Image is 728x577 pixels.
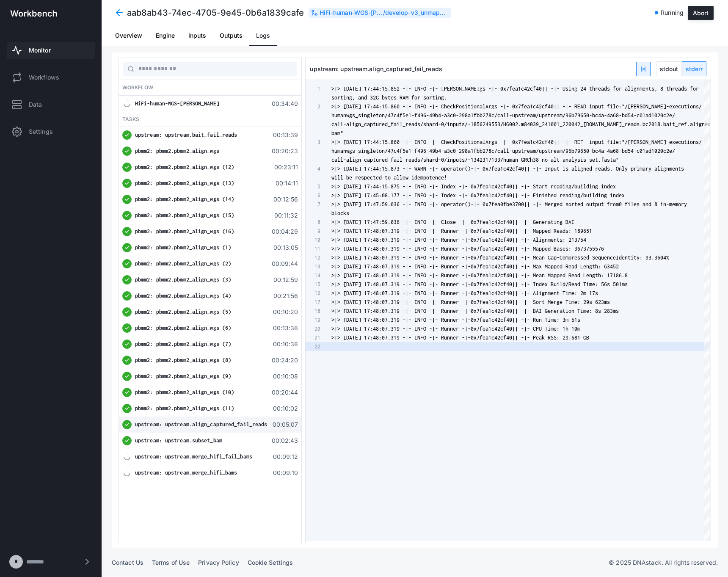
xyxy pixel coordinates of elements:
[471,228,592,234] span: 0x7fea1c42cf40|| -|- Mapped Reads: 189651
[135,164,234,170] span: pbmm2: pbmm2.pbmm2_align_wgs (12)
[306,200,320,209] div: 7
[270,243,298,252] span: 00:13:05
[331,263,471,270] span: >|> [DATE] 17:48:07.319 -|- INFO -|- Runner -|-
[306,84,320,93] div: 1
[135,196,234,202] span: pbmm2: pbmm2.pbmm2_align_wgs (14)
[480,157,619,163] span: 2317133/human_GRCh38_no_alt_analysis_set.fasta"
[135,437,222,444] span: upstream: upstream.subset_bam
[115,33,142,39] span: Overview
[270,276,298,284] span: 00:12:59
[135,276,231,283] span: pbmm2: pbmm2.pbmm2_align_wgs (3)
[306,182,320,191] div: 5
[270,179,298,188] span: 00:14:11
[135,341,231,347] span: pbmm2: pbmm2.pbmm2_align_wgs (7)
[270,436,298,445] span: 00:02:43
[270,356,298,364] span: 00:24:20
[331,174,447,181] span: will be respected to allow idempotence!
[331,281,471,287] span: >|> [DATE] 17:48:07.319 -|- INFO -|- Runner -|-
[306,289,320,298] div: 16
[471,326,580,332] span: 0x7fea1c42cf40|| -|- CPU Time: 1h 10m
[656,62,681,76] span: stdout
[135,325,231,331] span: pbmm2: pbmm2.pbmm2_align_wgs (6)
[135,421,267,428] span: upstream: upstream.align_captured_fail_reads
[306,280,320,289] div: 15
[331,183,474,190] span: >|> [DATE] 17:44:15.875 -|- INFO -|- Index -|- 0
[306,298,320,306] div: 17
[270,453,298,461] span: 00:09:12
[622,103,702,110] span: "/[PERSON_NAME]-executions/
[7,69,95,86] a: Workflows
[306,244,320,253] div: 11
[331,157,480,163] span: call-align_captured_fail_reads/shard-0/inputs/-134
[29,100,42,109] span: Data
[619,272,628,279] span: 6.8
[270,99,298,108] span: 00:34:49
[471,272,619,279] span: 0x7fea1c42cf40|| -|- Mean Mapped Read Length: 1718
[471,254,616,261] span: 0x7fea1c42cf40|| -|- Mean Gap-Compressed Sequence
[270,131,298,139] span: 00:13:39
[385,8,449,17] div: develop-v3_unmapped
[331,326,471,332] span: >|> [DATE] 17:48:07.319 -|- INFO -|- Runner -|-
[7,96,95,113] a: Data
[135,132,237,138] span: upstream: upstream.bait_fail_reads
[628,86,699,92] span: lignments, 8 threads for
[471,334,589,341] span: 0x7fea1c42cf40|| -|- Peak RSS: 29.681 GB
[135,309,231,315] span: pbmm2: pbmm2.pbmm2_align_wgs (5)
[331,246,471,252] span: >|> [DATE] 17:48:07.319 -|- INFO -|- Runner -|-
[306,164,320,173] div: 4
[135,453,252,460] span: upstream: upstream.merge_hifi_fail_bams
[331,94,447,101] span: sorting, and 32G bytes RAM for sorting.
[320,8,383,17] div: HiFi-human-WGS-[PERSON_NAME]
[306,235,320,244] div: 10
[306,315,320,324] div: 19
[682,62,706,76] span: stderr
[270,324,298,332] span: 00:13:38
[471,246,604,252] span: 0x7fea1c42cf40|| -|- Mapped Bases: 3673755576
[135,100,219,107] span: HiFi-human-WGS-[PERSON_NAME]
[270,227,298,236] span: 00:04:29
[135,405,234,411] span: pbmm2: pbmm2.pbmm2_align_wgs (11)
[135,469,237,476] span: upstream: upstream.merge_hifi_bams
[198,559,239,566] a: Privacy Policy
[119,80,301,96] div: Workflow
[135,293,231,299] span: pbmm2: pbmm2.pbmm2_align_wgs (4)
[270,163,298,171] span: 00:23:11
[270,211,298,220] span: 00:11:32
[306,218,320,226] div: 8
[331,166,471,172] span: >|> [DATE] 17:44:15.873 -|- WARN -|- operator()
[29,73,59,82] span: Workflows
[135,228,234,235] span: pbmm2: pbmm2.pbmm2_align_wgs (16)
[29,46,51,55] span: Monitor
[628,112,675,119] span: 54-c01ad1020c2e/
[248,559,293,566] a: Cookie Settings
[331,219,474,225] span: >|> [DATE] 17:47:59.036 -|- INFO -|- Close -|- 0
[474,219,574,225] span: x7fea1c42cf40|| -|- Generating BAI
[471,299,610,305] span: 0x7fea1c42cf40|| -|- Sort Merge Time: 29s 623ms
[628,148,675,154] span: 54-c01ad1020c2e/
[188,33,206,39] span: Inputs
[622,139,702,145] span: "/[PERSON_NAME]-executions/
[331,254,471,261] span: >|> [DATE] 17:48:07.319 -|- INFO -|- Runner -|-
[7,123,95,140] a: Settings
[270,195,298,204] span: 00:12:56
[474,192,622,199] span: x7fea1c42cf40|| -|- Finished reading/building inde
[306,342,320,351] div: 22
[471,201,619,207] span: -|- 0x7fea0fbe3700|| -|- Merged sorted output from
[270,420,298,429] span: 00:05:07
[7,42,95,59] a: Monitor
[331,103,474,110] span: >|> [DATE] 17:44:15.860 -|- INFO -|- CheckPositi
[331,334,471,341] span: >|> [DATE] 17:48:07.319 -|- INFO -|- Runner -|-
[270,260,298,268] span: 00:09:44
[306,262,320,271] div: 13
[471,317,580,323] span: 0x7fea1c42cf40|| -|- Run Time: 3m 51s
[474,103,622,110] span: onalArgs -|- 0x7fea1c42cf40|| -|- READ input file:
[331,86,480,92] span: >|> [DATE] 17:44:15.852 -|- INFO -|- [PERSON_NAME]
[331,139,474,145] span: >|> [DATE] 17:44:15.860 -|- INFO -|- CheckPositi
[331,308,471,314] span: >|> [DATE] 17:48:07.319 -|- INFO -|- Runner -|-
[270,308,298,316] span: 00:10:20
[331,121,480,127] span: call-align_captured_fail_reads/shard-0/inputs/-185
[270,340,298,348] span: 00:10:38
[270,372,298,381] span: 00:10:08
[331,112,480,119] span: humanwgs_singleton/47c4f5e1-f496-49b4-a3c0-298a1fb
[306,102,320,111] div: 2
